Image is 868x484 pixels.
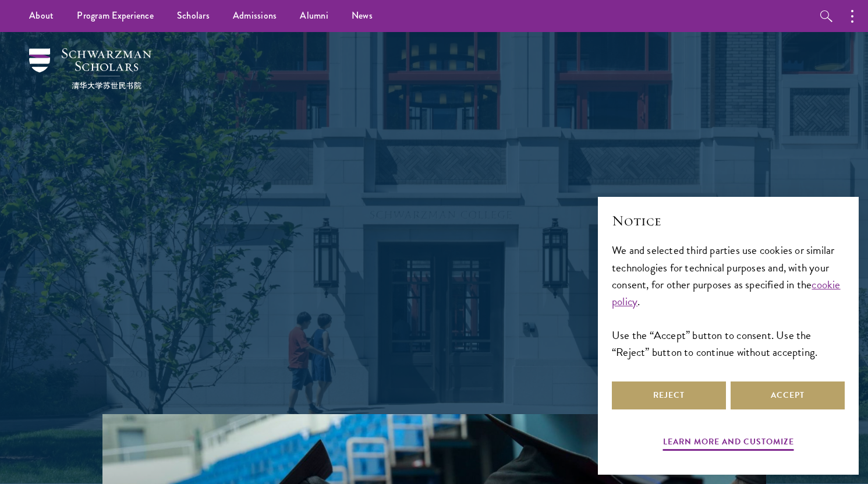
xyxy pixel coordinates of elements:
[731,381,845,409] button: Accept
[612,381,726,409] button: Reject
[612,242,845,360] div: We and selected third parties use cookies or similar technologies for technical purposes and, wit...
[612,276,841,310] a: cookie policy
[663,434,794,453] button: Learn more and customize
[29,48,151,89] img: Schwarzman Scholars
[612,211,845,231] h2: Notice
